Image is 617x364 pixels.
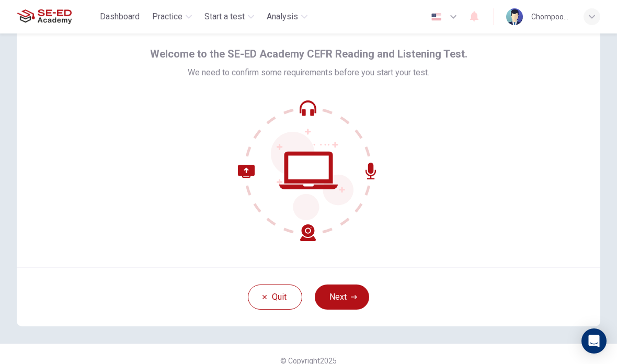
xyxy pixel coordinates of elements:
[17,6,72,27] img: SE-ED Academy logo
[506,8,523,25] img: Profile picture
[581,328,607,354] div: Open Intercom Messenger
[267,10,298,23] span: Analysis
[152,10,182,23] span: Practice
[188,66,429,79] span: We need to confirm some requirements before you start your test.
[17,6,96,27] a: SE-ED Academy logo
[430,13,443,21] img: en
[262,7,312,26] button: Analysis
[100,10,140,23] span: Dashboard
[531,10,571,23] div: Chompoonoot Sudchawong
[315,285,369,310] button: Next
[204,10,245,23] span: Start a test
[200,7,258,26] button: Start a test
[150,45,467,62] span: Welcome to the SE-ED Academy CEFR Reading and Listening Test.
[148,7,196,26] button: Practice
[96,7,144,26] button: Dashboard
[248,285,302,310] button: Quit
